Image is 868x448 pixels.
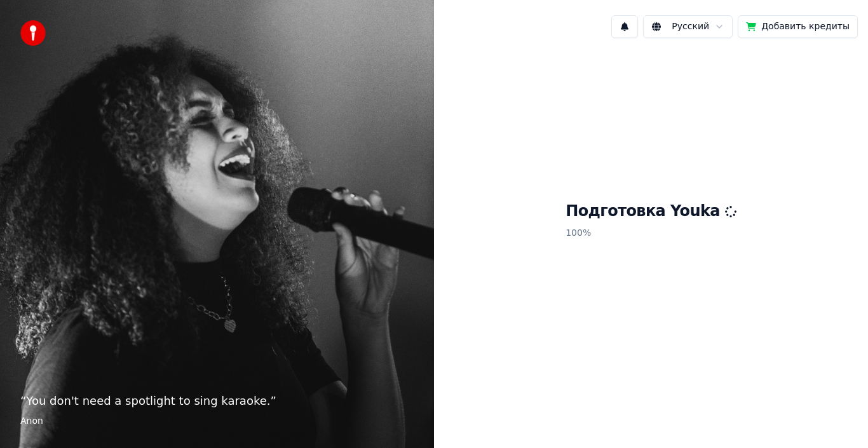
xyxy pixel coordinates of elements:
img: youka [20,20,46,46]
p: 100 % [566,222,736,245]
button: Добавить кредиты [738,15,858,38]
footer: Anon [20,415,414,428]
h1: Подготовка Youka [566,201,736,222]
p: “ You don't need a spotlight to sing karaoke. ” [20,392,414,410]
